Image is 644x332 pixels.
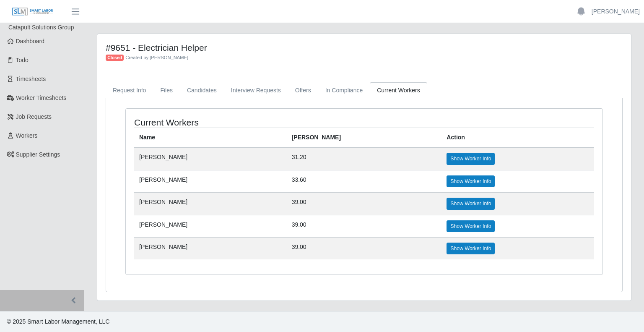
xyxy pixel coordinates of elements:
td: [PERSON_NAME] [134,170,287,192]
span: Todo [16,57,29,63]
a: Show Worker Info [447,220,495,232]
a: Interview Requests [224,82,288,99]
a: Files [153,82,180,99]
th: Name [134,128,287,148]
a: Show Worker Info [447,175,495,187]
span: Workers [16,132,38,139]
td: 39.00 [287,193,442,215]
td: 39.00 [287,215,442,237]
span: Dashboard [16,38,45,44]
td: [PERSON_NAME] [134,147,287,170]
td: [PERSON_NAME] [134,237,287,259]
a: Show Worker Info [447,153,495,165]
a: In Compliance [318,82,370,99]
a: Current Workers [370,82,427,99]
a: [PERSON_NAME] [592,7,640,16]
td: [PERSON_NAME] [134,193,287,215]
span: © 2025 Smart Labor Management, LLC [7,318,109,325]
span: Created by [PERSON_NAME] [125,55,188,60]
span: Job Requests [16,113,52,120]
h4: Current Workers [134,117,319,128]
th: [PERSON_NAME] [287,128,442,148]
a: Request Info [106,82,153,99]
img: SLM Logo [12,7,54,16]
a: Show Worker Info [447,198,495,209]
span: Supplier Settings [16,151,60,158]
span: Closed [106,55,124,61]
th: Action [441,128,594,148]
span: Worker Timesheets [16,94,66,101]
td: 33.60 [287,170,442,192]
a: Offers [288,82,318,99]
h4: #9651 - Electrician Helper [106,42,490,53]
td: 39.00 [287,237,442,259]
a: Candidates [180,82,224,99]
span: Catapult Solutions Group [8,24,74,31]
td: 31.20 [287,147,442,170]
td: [PERSON_NAME] [134,215,287,237]
span: Timesheets [16,76,46,82]
a: Show Worker Info [447,243,495,254]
